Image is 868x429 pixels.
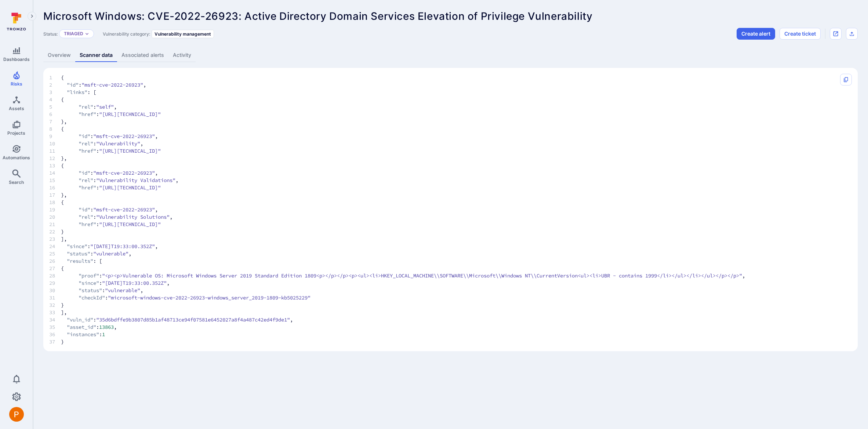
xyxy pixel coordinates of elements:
[93,257,102,265] span: : [
[96,213,170,221] span: "Vulnerability Solutions"
[49,118,745,125] span: },
[105,287,140,294] span: "vulnerable"
[49,316,61,323] span: 34
[49,132,61,140] span: 9
[102,287,105,294] span: :
[93,140,96,147] span: :
[43,48,858,62] div: Vulnerability tabs
[49,323,61,331] span: 35
[780,28,821,40] button: Create ticket
[143,81,146,88] span: ,
[64,31,83,37] button: Triaged
[79,279,99,287] span: "since"
[99,221,161,228] span: "[URL][TECHNICAL_ID]"
[168,48,196,62] a: Activity
[49,191,61,199] span: 17
[49,88,61,96] span: 3
[102,331,105,338] span: 1
[49,221,61,228] span: 21
[96,140,140,147] span: "Vulnerability"
[175,177,178,184] span: ,
[108,294,310,301] span: "microsoft-windows-cve-2022-26923-windows_server_2019-1809-kb5025229"
[96,323,99,331] span: :
[61,74,64,81] span: {
[155,132,158,140] span: ,
[49,265,61,272] span: 27
[29,13,34,19] i: Expand navigation menu
[49,162,61,169] span: 13
[79,272,99,279] span: "proof"
[93,213,96,221] span: :
[67,250,90,257] span: "status"
[79,294,105,301] span: "checkId"
[43,10,592,22] span: Microsoft Windows: CVE-2022-26923: Active Directory Domain Services Elevation of Privilege Vulner...
[81,81,143,88] span: "msft-cve-2022-26923"
[93,316,96,323] span: :
[99,331,102,338] span: :
[79,287,102,294] span: "status"
[49,338,745,345] span: }
[49,265,745,272] span: {
[846,28,858,40] div: Export as CSV
[49,191,745,199] span: },
[128,250,131,257] span: ,
[49,154,61,162] span: 12
[28,12,36,21] button: Expand navigation menu
[79,132,90,140] span: "id"
[155,169,158,177] span: ,
[79,213,93,221] span: "rel"
[67,316,93,323] span: "vuln_id"
[79,110,96,118] span: "href"
[67,323,96,331] span: "asset_id"
[90,169,93,177] span: :
[152,30,214,38] div: Vulnerability management
[67,81,79,88] span: "id"
[11,81,22,87] span: Risks
[79,169,90,177] span: "id"
[49,309,61,316] span: 33
[290,316,293,323] span: ,
[49,235,745,243] span: ],
[67,88,87,96] span: "links"
[96,110,99,118] span: :
[49,235,61,243] span: 23
[99,272,102,279] span: :
[49,110,61,118] span: 6
[49,199,745,206] span: {
[49,162,745,169] span: {
[87,243,90,250] span: :
[43,31,58,37] span: Status:
[96,316,290,323] span: "35d6bdffe9b3807d85b1af48713ce94f07581e6452027a8f4a487c42ed4f9de1"
[830,28,842,40] div: Open original issue
[79,147,96,154] span: "href"
[79,103,93,110] span: "rel"
[93,169,155,177] span: "msft-cve-2022-26923"
[90,250,93,257] span: :
[117,48,168,62] a: Associated alerts
[96,177,175,184] span: "Vulnerability Validations"
[140,140,143,147] span: ,
[742,272,745,279] span: ,
[49,140,61,147] span: 10
[155,243,158,250] span: ,
[99,279,102,287] span: :
[49,177,61,184] span: 15
[49,338,61,345] span: 37
[170,213,172,221] span: ,
[99,147,161,154] span: "[URL][TECHNICAL_ID]"
[49,279,61,287] span: 29
[93,132,155,140] span: "msft-cve-2022-26923"
[49,272,61,279] span: 28
[93,250,128,257] span: "vulnerable"
[737,28,775,40] button: Create alert
[79,206,90,213] span: "id"
[99,184,161,191] span: "[URL][TECHNICAL_ID]"
[79,184,96,191] span: "href"
[49,257,61,265] span: 26
[49,199,61,206] span: 18
[49,125,61,132] span: 8
[93,103,96,110] span: :
[85,32,89,36] button: Expand dropdown
[103,31,150,37] span: Vulnerability category:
